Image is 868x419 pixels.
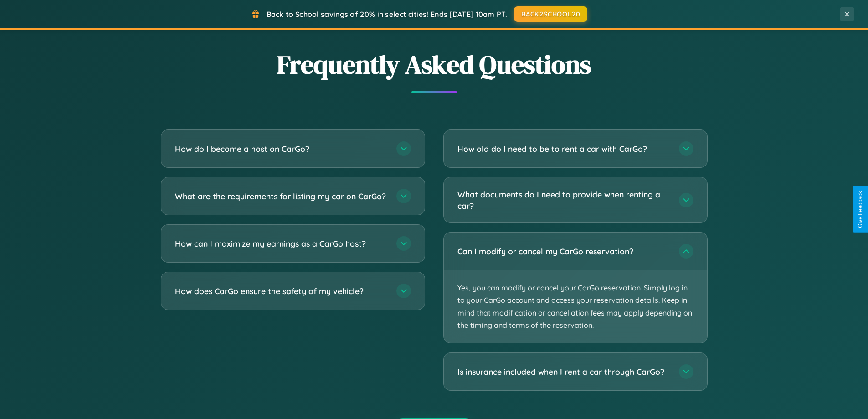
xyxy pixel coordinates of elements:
[457,189,670,211] h3: What documents do I need to provide when renting a car?
[857,191,863,228] div: Give Feedback
[457,366,670,378] h3: Is insurance included when I rent a car through CarGo?
[175,143,387,155] h3: How do I become a host on CarGo?
[175,191,387,202] h3: What are the requirements for listing my car on CarGo?
[514,6,587,22] button: BACK2SCHOOL20
[175,285,387,297] h3: How does CarGo ensure the safety of my vehicle?
[457,143,670,155] h3: How old do I need to be to rent a car with CarGo?
[267,10,507,19] span: Back to School savings of 20% in select cities! Ends [DATE] 10am PT.
[444,270,707,343] p: Yes, you can modify or cancel your CarGo reservation. Simply log in to your CarGo account and acc...
[161,47,708,82] h2: Frequently Asked Questions
[457,246,670,257] h3: Can I modify or cancel my CarGo reservation?
[175,238,387,249] h3: How can I maximize my earnings as a CarGo host?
